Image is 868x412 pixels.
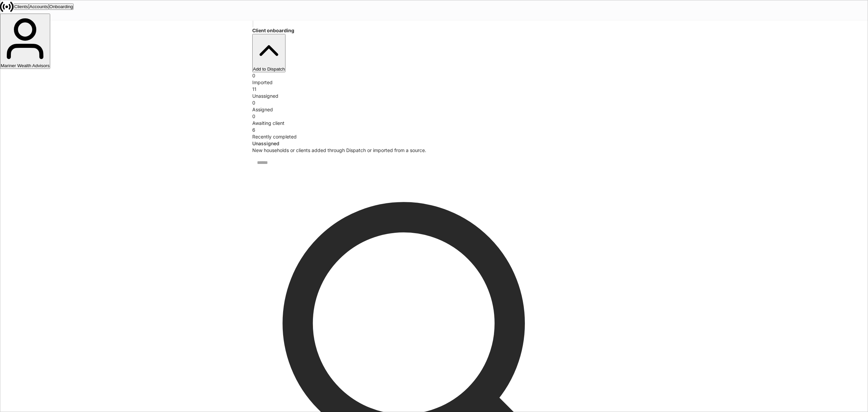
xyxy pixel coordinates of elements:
button: Add to Dispatch [252,34,285,72]
div: 0 [252,113,616,120]
button: Accounts [29,3,49,10]
div: 0Assigned [252,99,616,113]
div: 0Awaiting client [252,113,616,127]
div: Awaiting client [252,120,616,127]
div: New households or clients added through Dispatch or imported from a source. [252,147,616,154]
div: Onboarding [50,4,73,9]
div: Imported [252,79,616,86]
button: Clients [14,3,29,10]
div: 0Imported [252,72,616,86]
div: 11 [252,86,616,93]
div: 6 [252,127,616,133]
div: 0 [252,99,616,106]
div: Clients [14,4,28,9]
div: Recently completed [252,133,616,140]
button: Onboarding [49,3,74,10]
div: 0 [252,72,616,79]
div: 6Recently completed [252,127,616,140]
div: Add to Dispatch [253,67,285,72]
div: Assigned [252,106,616,113]
h4: Client onboarding [252,27,616,34]
div: Accounts [29,4,48,9]
div: Unassigned [252,140,616,147]
div: Unassigned [252,93,616,99]
div: 11Unassigned [252,86,616,99]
